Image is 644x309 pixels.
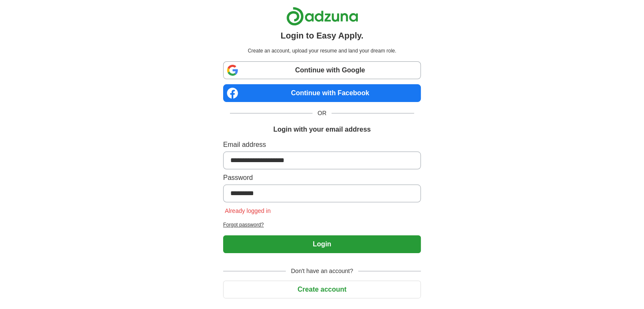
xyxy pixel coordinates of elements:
[223,84,421,102] a: Continue with Facebook
[281,29,364,42] h1: Login to Easy Apply.
[223,281,421,298] button: Create account
[312,109,332,118] span: OR
[223,140,421,150] label: Email address
[273,124,370,135] h1: Login with your email address
[223,221,421,229] a: Forgot password?
[223,173,421,183] label: Password
[223,235,421,253] button: Login
[286,7,358,26] img: Adzuna logo
[223,61,421,79] a: Continue with Google
[223,207,272,214] span: Already logged in
[223,286,421,293] a: Create account
[225,47,419,55] p: Create an account, upload your resume and land your dream role.
[286,267,358,276] span: Don't have an account?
